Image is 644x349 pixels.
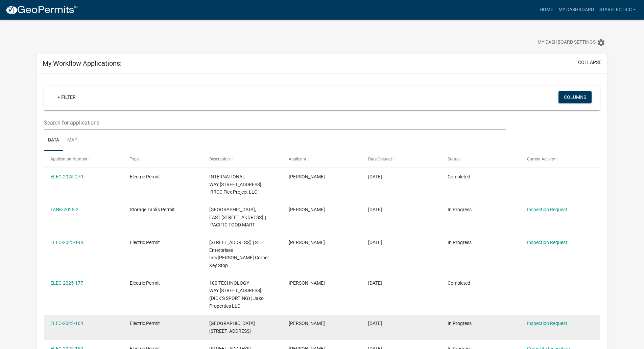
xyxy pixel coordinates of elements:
a: ELEC-2025-177 [50,280,83,286]
span: Completed [448,280,470,286]
span: 04/08/2025 [368,280,382,286]
datatable-header-cell: Description [203,151,282,167]
input: Search for applications [44,116,505,130]
a: My Dashboard [556,3,597,16]
a: Data [44,130,63,151]
span: Electric Permit [130,321,160,326]
a: StarElectric [597,3,639,16]
span: 04/10/2025 [368,240,382,245]
span: Lori Kraemer [289,207,325,212]
span: In Progress [448,240,472,245]
span: Lori Kraemer [289,321,325,326]
datatable-header-cell: Application Number [44,151,123,167]
span: 04/16/2025 [368,207,382,212]
span: Completed [448,174,470,179]
span: Lori Kraemer [289,174,325,179]
span: Lori Kraemer [289,240,325,245]
span: Description [209,157,230,161]
a: TANK-2025-2 [50,207,78,212]
span: Status [448,157,459,161]
i: settings [597,39,605,47]
a: Inspection Request [527,207,567,212]
datatable-header-cell: Type [123,151,203,167]
span: Electric Permit [130,174,160,179]
datatable-header-cell: Applicant [282,151,362,167]
a: Home [537,3,556,16]
button: My Dashboard Settingssettings [532,36,611,49]
span: Lori Kraemer [289,280,325,286]
button: Columns [558,91,592,103]
span: Type [130,157,139,161]
h5: My Workflow Applications: [43,59,122,67]
a: Inspection Request [527,321,567,326]
span: In Progress [448,321,472,326]
datatable-header-cell: Date Created [362,151,441,167]
span: In Progress [448,207,472,212]
span: 1317 TENTH STREET, EAST 1317 E 10th Street | PACIFIC FOOD MART [209,207,266,228]
span: Current Activity [527,157,555,161]
a: ELEC-2025-164 [50,321,83,326]
span: INTERNATIONAL WAY 485 International Dr. Suite 400 | RRCC Flex Project LLC [209,174,263,195]
span: Date Created [368,157,392,161]
span: 2101 HAMBURG PIKE | STH Enterprises Inc/Youngs's Corner Key Stop [209,240,269,268]
span: Storage Tanks Permit [130,207,175,212]
a: Inspection Request [527,240,567,245]
datatable-header-cell: Status [441,151,520,167]
span: 05/14/2025 [368,174,382,179]
span: 100 TECHNOLOGY WAY 4081 Town Center Blvd. (DICK'S SPORTING) | Jako Properties LLC [209,280,264,309]
a: + Filter [52,91,81,103]
span: My Dashboard Settings [538,39,596,47]
a: Map [63,130,81,151]
span: Electric Permit [130,240,160,245]
span: SALEM ROAD 380 SALEM RD | MDEV3 [209,321,255,334]
button: collapse [578,59,601,66]
a: ELEC-2025-270 [50,174,83,179]
span: 03/28/2025 [368,321,382,326]
datatable-header-cell: Current Activity [520,151,600,167]
span: Electric Permit [130,280,160,286]
span: Application Number [50,157,87,161]
a: ELEC-2025-194 [50,240,83,245]
span: Applicant [289,157,306,161]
